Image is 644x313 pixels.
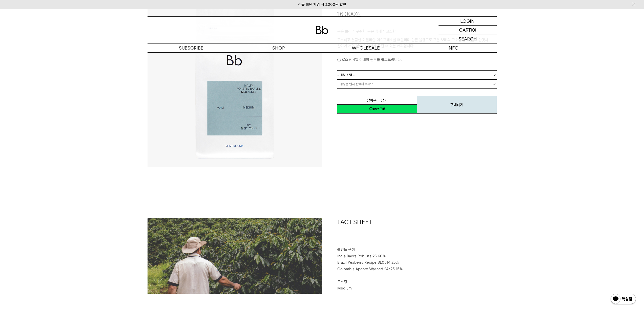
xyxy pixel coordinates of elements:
[337,280,347,284] span: 로스팅
[337,254,386,258] span: India Badra Robusta 25 60%
[417,96,497,114] button: 구매하기
[337,96,417,105] button: 장바구니 담기
[337,57,497,63] p: 로스팅 4일 이내의 원두를 출고드립니다.
[322,43,409,52] p: WHOLESALE
[148,218,322,294] img: 몰트
[337,273,340,278] span: ⠀
[460,17,475,25] p: LOGIN
[148,43,235,52] a: SUBSCRIBE
[337,104,417,114] a: 새창
[235,43,322,52] a: SHOP
[439,17,497,26] a: LOGIN
[409,43,497,52] p: INFO
[316,26,328,34] img: 로고
[337,267,403,271] span: Colombia Aponte Washed 24/25 15%
[337,71,355,79] span: = 용량 선택 =
[337,218,497,247] h1: FACT SHEET
[459,34,477,43] p: SEARCH
[610,293,636,305] img: 카카오톡 채널 1:1 채팅 버튼
[471,26,476,34] p: (0)
[337,80,376,88] span: = 용량을 먼저 선택해 주세요 =
[439,26,497,34] a: CART (0)
[337,286,352,290] span: Medium
[298,2,346,7] a: 신규 회원 가입 시 3,000원 할인
[337,247,355,252] span: 블렌드 구성
[337,260,399,265] span: Brazil Peaberry Recipe SL0514 25%
[459,26,471,34] p: CART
